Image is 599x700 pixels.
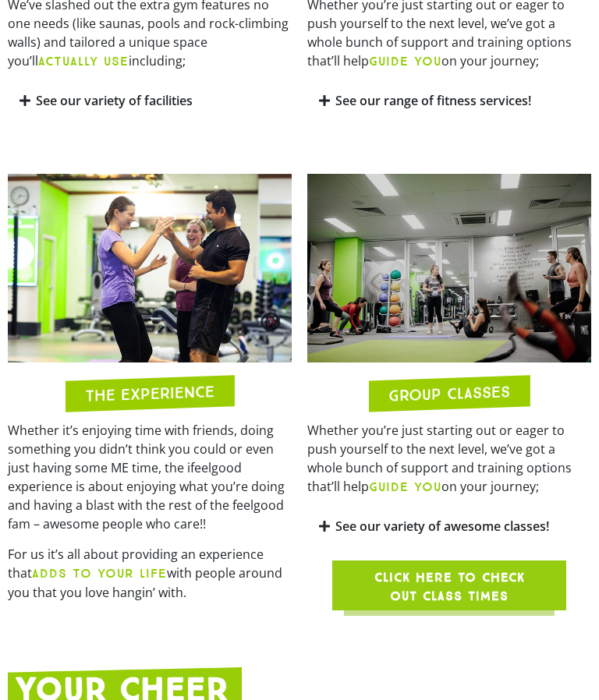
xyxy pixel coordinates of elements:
b: ACTUALLY USE [38,55,129,69]
a: See our variety of facilities [36,93,193,110]
h2: GROUP CLASSES [388,385,510,405]
a: Click here to check out class times [332,561,566,611]
p: For us it’s all about providing an experience that with people around you that you love hangin’ w... [8,546,292,603]
p: Whether it’s enjoying time with friends, doing something you didn’t think you could or even just ... [8,422,292,534]
h2: THE EXPERIENCE [85,384,214,405]
span: Click here to check out class times [370,569,529,606]
div: See our range of fitness services! [307,83,591,120]
p: Whether you’re just starting out or eager to push yourself to the next level, we’ve got a whole b... [307,422,591,497]
a: See our range of fitness services! [335,93,531,110]
div: See our variety of facilities [8,83,292,120]
div: See our variety of awesome classes! [307,509,591,546]
b: ADDS TO YOUR LIFE [32,567,167,582]
b: GUIDE YOU [369,480,441,495]
b: GUIDE YOU [369,55,441,69]
a: See our variety of awesome classes! [335,518,549,536]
